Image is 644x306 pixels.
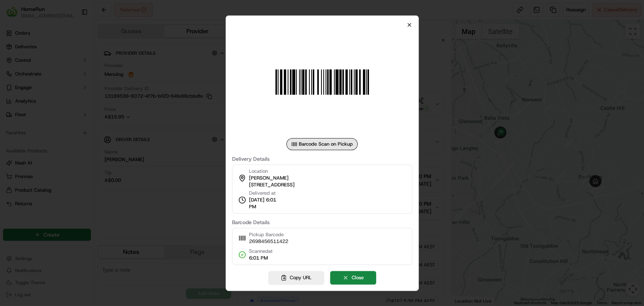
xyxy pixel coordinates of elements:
[249,248,272,255] span: Scanned at
[268,271,324,284] button: Copy URL
[249,231,288,238] span: Pickup Barcode
[232,156,412,161] label: Delivery Details
[249,255,272,261] span: 6:01 PM
[249,181,294,188] span: [STREET_ADDRESS]
[330,271,376,284] button: Close
[268,28,377,137] img: barcode_scan_on_pickup image
[232,220,412,225] label: Barcode Details
[249,168,267,175] span: Location
[286,138,358,150] div: Barcode Scan on Pickup
[249,197,283,210] span: [DATE] 6:01 PM
[249,175,288,181] span: [PERSON_NAME]
[249,190,283,197] span: Delivered at
[249,238,288,245] span: 2698456511422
